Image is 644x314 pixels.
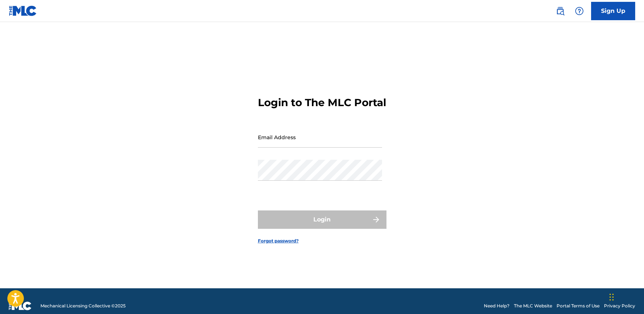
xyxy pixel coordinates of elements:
a: Need Help? [484,303,510,309]
img: help [575,7,584,15]
span: Mechanical Licensing Collective © 2025 [40,303,126,309]
div: Drag [609,286,614,308]
iframe: Chat Widget [607,279,644,314]
a: Portal Terms of Use [557,303,600,309]
img: logo [9,302,32,310]
a: Privacy Policy [604,303,635,309]
h3: Login to The MLC Portal [258,96,386,109]
a: Forgot password? [258,238,299,244]
a: The MLC Website [514,303,552,309]
img: MLC Logo [9,6,37,16]
a: Public Search [553,4,568,18]
div: Help [572,4,587,18]
img: search [556,7,565,15]
a: Sign Up [591,2,635,20]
